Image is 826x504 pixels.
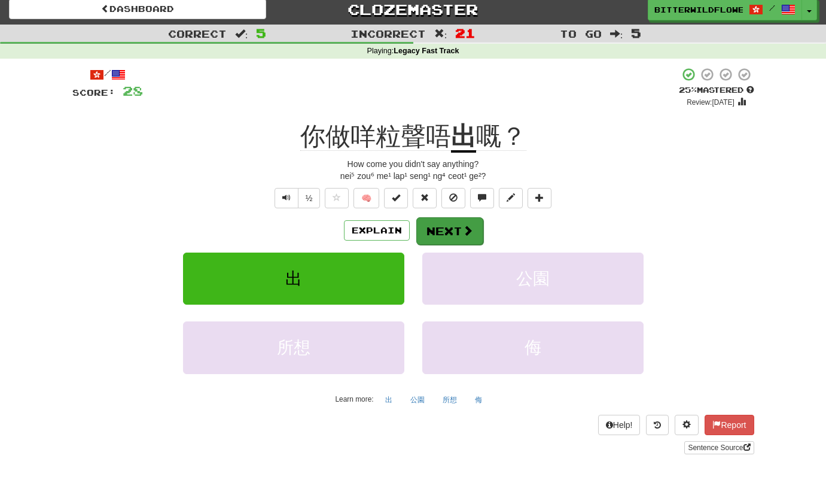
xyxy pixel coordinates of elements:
button: Edit sentence (alt+d) [499,188,523,208]
button: Discuss sentence (alt+u) [470,188,494,208]
span: 所想 [277,338,310,357]
button: 公園 [404,391,431,409]
button: Report [705,415,754,435]
button: 侮 [422,321,644,374]
button: Play sentence audio (ctl+space) [275,188,298,208]
button: 所想 [436,391,464,409]
span: BitterWildflower6566 [654,4,743,15]
span: To go [560,28,602,40]
small: Review: [DATE] [687,98,734,107]
span: 28 [123,83,143,98]
span: : [610,29,623,39]
button: 公園 [422,253,644,305]
button: ½ [298,188,321,208]
button: Set this sentence to 100% Mastered (alt+m) [384,188,408,208]
span: Correct [168,28,227,40]
button: Explain [344,220,410,241]
span: Score: [72,87,115,98]
button: Favorite sentence (alt+f) [325,188,349,208]
button: 出 [379,391,399,409]
span: 5 [631,26,641,40]
span: 5 [256,26,266,40]
div: nei⁵ zou⁶ me¹ lap¹ seng¹ ng⁴ ceot¹ ge²? [72,170,754,182]
div: / [72,67,143,82]
button: Ignore sentence (alt+i) [441,188,465,208]
strong: Legacy Fast Track [394,47,459,55]
span: 出 [285,269,302,288]
small: Learn more: [335,395,373,403]
button: Next [416,217,483,245]
button: 侮 [468,391,489,409]
span: 21 [455,26,476,40]
span: 嘅？ [476,122,526,151]
span: : [434,29,447,39]
span: / [769,4,775,12]
button: 出 [183,253,404,305]
button: 🧠 [353,188,379,208]
span: Incorrect [350,28,426,40]
span: 侮 [525,338,541,357]
button: Help! [598,415,641,435]
div: How come you didn't say anything? [72,158,754,170]
div: Text-to-speech controls [272,188,321,208]
button: 所想 [183,321,404,374]
button: Add to collection (alt+a) [528,188,551,208]
button: Round history (alt+y) [646,415,669,435]
span: 25 % [679,85,697,95]
a: Sentence Source [684,441,754,454]
div: Mastered [679,85,754,96]
span: : [235,29,248,39]
button: Reset to 0% Mastered (alt+r) [413,188,437,208]
u: 出 [451,122,476,153]
span: 你做咩粒聲唔 [300,122,451,151]
span: 公園 [516,269,550,288]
